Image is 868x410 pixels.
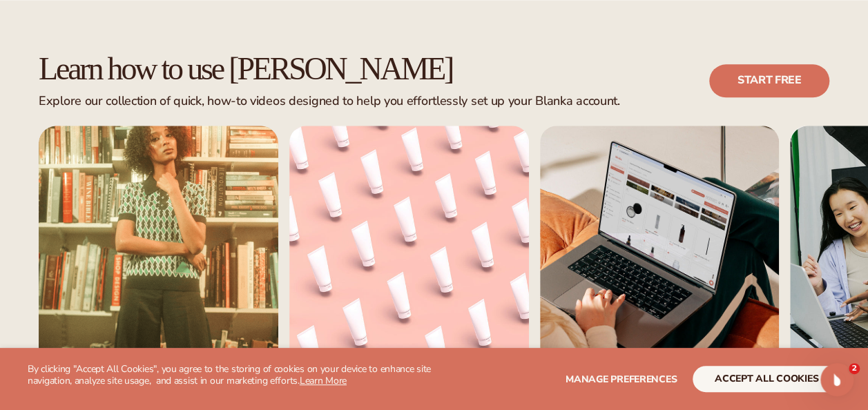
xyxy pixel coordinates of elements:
[693,366,840,392] button: accept all cookies
[566,373,677,386] span: Manage preferences
[820,363,853,396] iframe: Intercom live chat
[39,52,662,86] h2: Learn how to use [PERSON_NAME]
[709,64,829,97] a: Start free
[28,364,434,387] p: By clicking "Accept All Cookies", you agree to the storing of cookies on your device to enhance s...
[39,94,662,109] div: Explore our collection of quick, how-to videos designed to help you effortlessly set up your Blan...
[300,374,347,387] a: Learn More
[849,363,860,374] span: 2
[566,366,677,392] button: Manage preferences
